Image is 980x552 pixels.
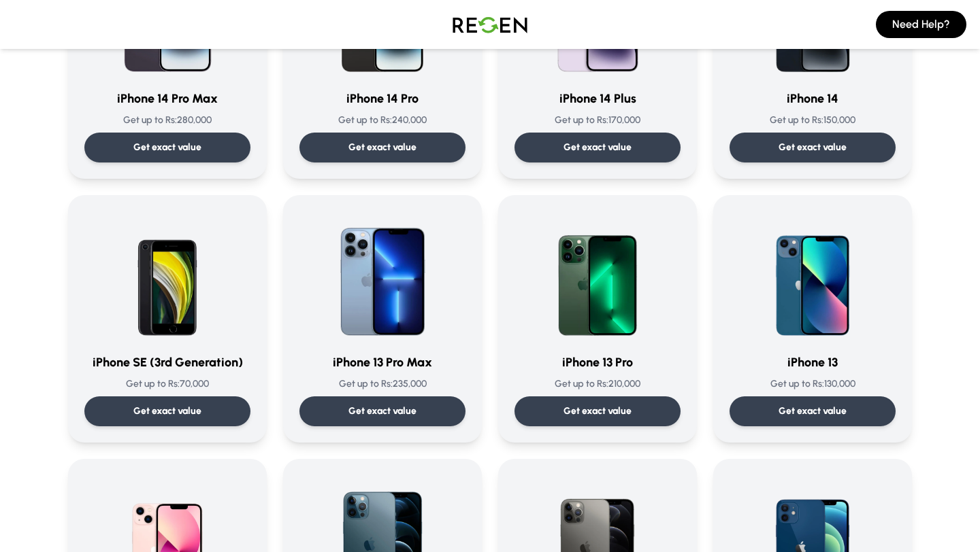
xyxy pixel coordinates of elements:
p: Get up to Rs: 150,000 [730,114,896,127]
p: Get exact value [133,404,201,418]
p: Get up to Rs: 130,000 [730,377,896,391]
h3: iPhone 14 Plus [514,89,681,108]
img: Logo [442,5,538,44]
p: Get exact value [133,141,201,154]
p: Get exact value [563,404,632,418]
img: iPhone 13 [747,211,878,342]
h3: iPhone 14 Pro Max [84,89,250,108]
p: Get exact value [348,141,416,154]
h3: iPhone 14 [730,89,896,108]
p: Get up to Rs: 280,000 [84,114,250,127]
h3: iPhone 14 Pro [299,89,465,108]
p: Get up to Rs: 70,000 [84,377,250,391]
img: iPhone 13 Pro Max [317,211,448,342]
h3: iPhone 13 [730,353,896,372]
p: Get up to Rs: 170,000 [514,114,681,127]
h3: iPhone 13 Pro [514,353,681,372]
p: Get exact value [563,141,632,154]
h3: iPhone 13 Pro Max [299,353,465,372]
h3: iPhone SE (3rd Generation) [84,353,250,372]
p: Get up to Rs: 240,000 [299,114,465,127]
button: Need Help? [876,11,966,38]
img: iPhone 13 Pro [532,211,663,342]
p: Get up to Rs: 235,000 [299,377,465,391]
p: Get exact value [779,404,847,418]
p: Get exact value [779,141,847,154]
img: iPhone SE (3rd Generation) [102,211,233,342]
p: Get up to Rs: 210,000 [514,377,681,391]
p: Get exact value [348,404,416,418]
